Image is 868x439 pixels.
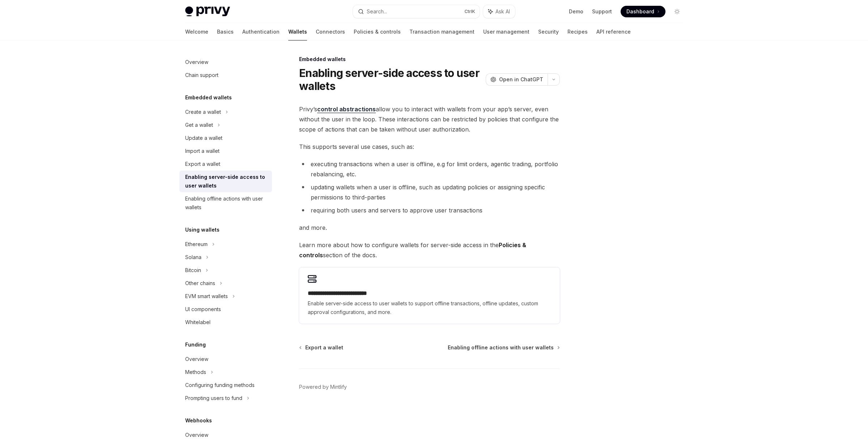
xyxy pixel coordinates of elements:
div: Prompting users to fund [185,394,242,403]
a: Export a wallet [300,344,343,351]
div: Overview [185,355,208,363]
div: Bitcoin [185,266,201,275]
span: Ask AI [495,8,510,15]
a: Basics [217,23,234,40]
span: Learn more about how to configure wallets for server-side access in the section of the docs. [299,240,560,260]
a: Demo [569,8,583,15]
span: This supports several use cases, such as: [299,142,560,152]
a: Welcome [185,23,208,40]
div: Get a wallet [185,121,213,129]
a: Connectors [316,23,345,40]
a: Whitelabel [179,316,272,329]
div: Configuring funding methods [185,381,255,389]
div: Solana [185,253,201,262]
span: Privy’s allow you to interact with wallets from your app’s server, even without the user in the l... [299,104,560,134]
a: Support [592,8,612,15]
h5: Using wallets [185,225,220,234]
a: Recipes [567,23,588,40]
span: Ctrl K [464,9,475,14]
li: requiring both users and servers to approve user transactions [299,205,560,215]
div: UI components [185,305,221,314]
a: control abstractions [317,106,376,113]
a: Overview [179,56,272,69]
a: Enabling offline actions with user wallets [179,192,272,214]
a: Wallets [288,23,307,40]
a: User management [483,23,529,40]
a: Powered by Mintlify [299,383,347,391]
button: Ask AI [483,5,515,18]
a: Import a wallet [179,145,272,158]
a: Transaction management [409,23,475,40]
h1: Enabling server-side access to user wallets [299,66,483,92]
a: Export a wallet [179,158,272,171]
a: Dashboard [621,6,665,17]
h5: Webhooks [185,416,212,425]
li: executing transactions when a user is offline, e.g for limit orders, agentic trading, portfolio r... [299,159,560,179]
span: Export a wallet [305,344,343,351]
div: Update a wallet [185,134,222,142]
a: Configuring funding methods [179,379,272,392]
div: Methods [185,368,206,376]
div: Overview [185,58,208,66]
div: Whitelabel [185,318,210,327]
div: Embedded wallets [299,56,560,63]
div: Create a wallet [185,108,221,116]
a: Chain support [179,69,272,82]
div: Enabling server-side access to user wallets [185,173,268,190]
h5: Funding [185,340,206,349]
div: EVM smart wallets [185,292,228,301]
a: Policies & controls [354,23,401,40]
a: Overview [179,353,272,366]
div: Chain support [185,71,218,79]
span: Enable server-side access to user wallets to support offline transactions, offline updates, custo... [308,299,551,317]
a: Security [538,23,559,40]
button: Search...CtrlK [353,5,480,18]
div: Enabling offline actions with user wallets [185,194,268,212]
div: Other chains [185,279,215,288]
h5: Embedded wallets [185,93,232,102]
div: Search... [367,7,387,16]
img: light logo [185,7,230,17]
span: Enabling offline actions with user wallets [448,344,554,351]
a: Enabling server-side access to user wallets [179,171,272,192]
div: Export a wallet [185,160,220,168]
div: Import a wallet [185,147,220,155]
div: Ethereum [185,240,208,249]
a: API reference [596,23,631,40]
a: Update a wallet [179,132,272,145]
a: UI components [179,303,272,316]
button: Open in ChatGPT [486,73,548,86]
span: and more. [299,223,560,233]
button: Toggle dark mode [671,6,683,17]
a: Enabling offline actions with user wallets [448,344,559,351]
span: Open in ChatGPT [499,76,543,83]
a: Authentication [242,23,280,40]
li: updating wallets when a user is offline, such as updating policies or assigning specific permissi... [299,182,560,202]
span: Dashboard [626,8,654,15]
